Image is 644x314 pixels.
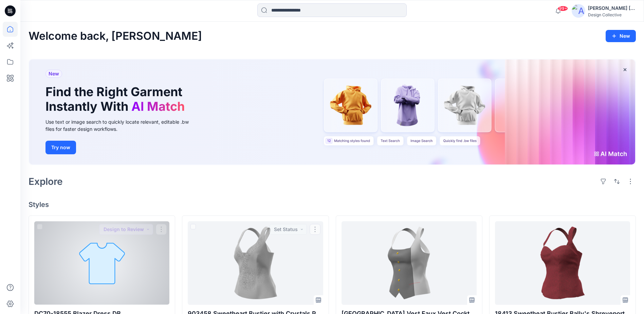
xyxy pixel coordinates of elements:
[558,6,568,11] span: 99+
[606,30,636,42] button: New
[29,200,636,209] h4: Styles
[29,176,63,187] h2: Explore
[29,30,202,42] h2: Welcome back, [PERSON_NAME]
[34,221,169,304] a: DC70-18555 Blazer Dress DB
[572,4,585,18] img: avatar
[45,85,188,114] h1: Find the Right Garment Instantly With
[188,221,323,304] a: 903458 Sweetheart Bustier with Crystals Potawatomi Casino
[588,12,636,17] div: Design Collective
[45,141,76,154] button: Try now
[45,118,198,133] div: Use text or image search to quickly locate relevant, editable .bw files for faster design workflows.
[342,221,477,304] a: 18584 Square Vest Faux Vest Cocktail Top Morongo
[588,4,636,12] div: [PERSON_NAME] [PERSON_NAME]
[131,99,185,114] span: AI Match
[495,221,630,304] a: 18413 Sweetheat Bustier Bally's Shreveport
[49,70,59,78] span: New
